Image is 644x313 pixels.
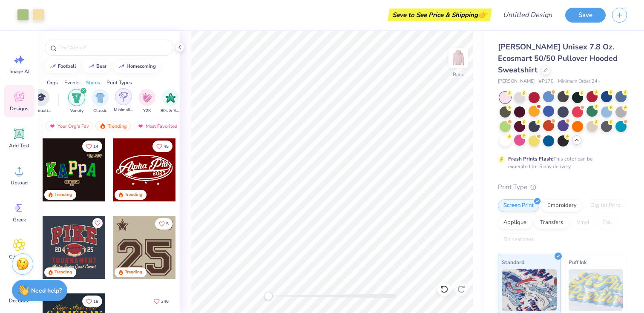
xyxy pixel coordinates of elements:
[498,42,618,75] span: [PERSON_NAME] Unisex 7.8 Oz. Ecosmart 50/50 Pullover Hooded Sweatshirt
[36,93,46,103] img: Graduation Image
[542,199,582,212] div: Embroidery
[142,93,152,103] img: Y2K Image
[9,142,29,149] span: Add Text
[125,269,142,276] div: Trending
[59,43,168,52] input: Try "Alpha"
[92,89,109,114] button: filter button
[498,199,539,212] div: Screen Print
[92,89,109,114] div: filter for Classic
[64,79,80,86] div: Events
[569,258,586,267] span: Puff Ink
[539,78,554,85] span: # P170
[45,60,80,73] button: football
[93,299,98,304] span: 18
[558,78,601,85] span: Minimum Order: 24 +
[31,89,51,114] div: filter for Graduation
[569,269,624,311] img: Puff Ink
[31,89,51,114] button: filter button
[9,68,29,75] span: Image AI
[498,78,535,85] span: [PERSON_NAME]
[68,89,85,114] button: filter button
[95,121,131,131] div: Trending
[161,108,180,114] span: 80s & 90s
[565,8,606,23] button: Save
[164,144,169,149] span: 45
[143,108,151,114] span: Y2K
[9,297,29,304] span: Decorate
[508,155,613,170] div: This color can be expedited for 5 day delivery.
[95,93,105,103] img: Classic Image
[86,79,100,86] div: Styles
[152,141,172,152] button: Like
[502,269,557,311] img: Standard
[161,89,180,114] div: filter for 80s & 90s
[498,233,539,246] div: Rhinestones
[68,89,85,114] div: filter for Varsity
[155,218,172,230] button: Like
[83,60,110,73] button: bear
[49,64,56,69] img: trend_line.gif
[585,199,626,212] div: Digital Print
[58,64,76,69] div: football
[70,108,83,114] span: Varsity
[133,121,181,131] div: Most Favorited
[47,79,58,86] div: Orgs
[114,89,133,114] button: filter button
[478,9,487,20] span: 👉
[498,216,532,229] div: Applique
[571,216,595,229] div: Vinyl
[453,71,464,78] div: Back
[93,108,107,114] span: Classic
[31,287,62,295] strong: Need help?
[138,89,155,114] div: filter for Y2K
[508,155,553,162] strong: Fresh Prints Flash:
[166,222,169,226] span: 5
[114,107,133,113] span: Minimalist
[11,179,28,186] span: Upload
[166,93,175,103] img: 80s & 90s Image
[55,192,72,198] div: Trending
[10,105,29,112] span: Designs
[96,64,106,69] div: bear
[82,141,102,152] button: Like
[390,9,490,21] div: Save to See Price & Shipping
[49,123,56,129] img: most_fav.gif
[118,64,125,69] img: trend_line.gif
[498,182,627,192] div: Print Type
[92,218,103,228] button: Like
[113,60,160,73] button: homecoming
[82,296,102,307] button: Like
[161,89,180,114] button: filter button
[137,123,144,129] img: most_fav.gif
[88,64,95,69] img: trend_line.gif
[502,258,524,267] span: Standard
[119,92,128,102] img: Minimalist Image
[93,144,98,149] span: 14
[264,292,273,300] div: Accessibility label
[496,6,559,23] input: Untitled Design
[598,216,618,229] div: Foil
[31,108,51,114] span: Graduation
[106,79,132,86] div: Print Types
[99,123,106,129] img: trending.gif
[45,121,93,131] div: Your Org's Fav
[150,296,172,307] button: Like
[138,89,155,114] button: filter button
[126,64,156,69] div: homecoming
[161,299,169,304] span: 346
[13,216,26,223] span: Greek
[55,269,72,276] div: Trending
[5,253,33,267] span: Clipart & logos
[450,49,467,66] img: Back
[72,93,82,103] img: Varsity Image
[535,216,569,229] div: Transfers
[114,88,133,113] div: filter for Minimalist
[125,192,142,198] div: Trending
